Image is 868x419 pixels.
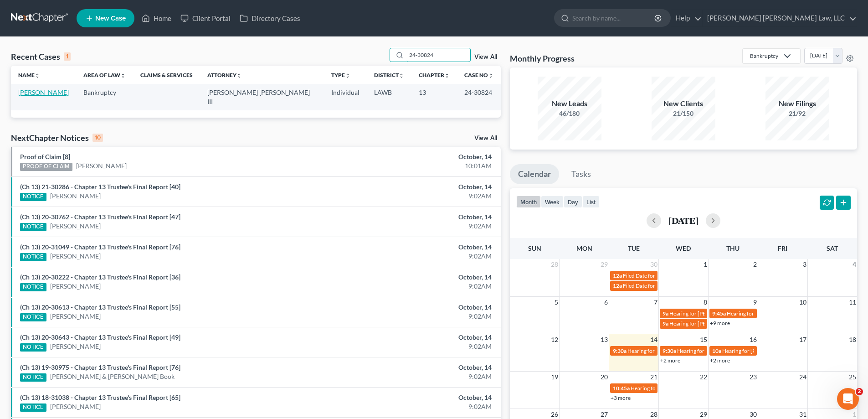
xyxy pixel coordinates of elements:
span: Sat [827,244,838,252]
div: NOTICE [20,193,46,201]
span: Wed [676,244,691,252]
td: 24-30824 [457,84,501,110]
div: October, 14 [340,333,492,342]
div: 9:02AM [340,312,492,321]
div: NOTICE [20,283,46,291]
i: unfold_more [444,73,450,78]
a: [PERSON_NAME] [50,312,101,321]
div: October, 14 [340,363,492,372]
span: 9:30a [663,347,676,354]
span: 12a [613,282,622,289]
a: (Ch 13) 20-30222 - Chapter 13 Trustee's Final Report [36] [20,273,180,281]
div: Bankruptcy [750,52,778,60]
a: Typeunfold_more [331,72,350,78]
div: 21/92 [765,109,829,118]
span: Tue [628,244,640,252]
a: Area of Lawunfold_more [83,72,126,78]
span: Filed Date for [PERSON_NAME] [623,272,699,279]
button: week [541,196,564,208]
div: 9:02AM [340,342,492,351]
span: 22 [699,372,708,383]
i: unfold_more [120,73,126,78]
a: Chapterunfold_more [419,72,450,78]
span: 24 [798,372,807,383]
span: 12a [613,272,622,279]
a: Districtunfold_more [374,72,404,78]
a: [PERSON_NAME] [50,222,101,231]
div: 10 [92,134,103,142]
span: 9a [663,320,668,327]
div: 9:02AM [340,282,492,291]
span: 10:45a [613,385,630,392]
a: +2 more [660,357,680,364]
a: [PERSON_NAME] [50,282,101,291]
a: [PERSON_NAME] [50,342,101,351]
span: Hearing for [PERSON_NAME] [669,310,740,317]
div: NOTICE [20,313,46,321]
div: 21/150 [652,109,715,118]
a: Client Portal [176,10,235,26]
a: +2 more [710,357,730,364]
a: [PERSON_NAME] [18,88,69,96]
span: Hearing for [PERSON_NAME] [669,320,740,327]
a: Help [671,10,702,26]
span: 9:45a [712,310,726,317]
div: New Leads [538,98,601,109]
div: New Clients [652,98,715,109]
span: 25 [848,372,857,383]
span: Hearing for [PERSON_NAME] [722,347,793,354]
div: PROOF OF CLAIM [20,163,72,171]
div: 9:02AM [340,402,492,411]
div: October, 14 [340,303,492,312]
a: [PERSON_NAME] [50,191,101,201]
span: 15 [699,334,708,345]
a: View All [474,54,497,60]
span: 21 [649,372,658,383]
button: day [564,196,582,208]
a: (Ch 13) 20-30613 - Chapter 13 Trustee's Final Report [55] [20,303,180,311]
a: Calendar [510,164,559,184]
div: October, 14 [340,212,492,222]
iframe: Intercom live chat [837,388,859,410]
h2: [DATE] [668,216,699,225]
span: 20 [600,372,609,383]
span: Hearing for [PERSON_NAME] [727,310,798,317]
span: 17 [798,334,807,345]
span: 9:30a [613,347,627,354]
span: 10 [798,297,807,308]
a: (Ch 13) 20-30762 - Chapter 13 Trustee's Final Report [47] [20,213,180,221]
div: October, 14 [340,273,492,282]
div: October, 14 [340,243,492,252]
a: +9 more [710,320,730,326]
span: 30 [649,259,658,270]
div: October, 14 [340,393,492,402]
a: Case Nounfold_more [464,72,493,78]
span: Filed Date for [PERSON_NAME] [623,282,699,289]
div: NOTICE [20,373,46,382]
span: 16 [749,334,758,345]
a: Attorneyunfold_more [207,72,242,78]
td: 13 [411,84,457,110]
div: 46/180 [538,109,601,118]
input: Search by name... [572,10,656,26]
a: [PERSON_NAME] [50,402,101,411]
i: unfold_more [345,73,350,78]
span: 28 [550,259,559,270]
div: NOTICE [20,403,46,412]
span: Fri [778,244,787,252]
i: unfold_more [35,73,40,78]
i: unfold_more [399,73,404,78]
div: October, 14 [340,152,492,161]
span: 9a [663,310,668,317]
div: NOTICE [20,253,46,261]
a: [PERSON_NAME] & [PERSON_NAME] Book [50,372,175,381]
td: LAWB [367,84,411,110]
button: month [516,196,541,208]
span: 1 [703,259,708,270]
span: 29 [600,259,609,270]
a: (Ch 13) 20-30643 - Chapter 13 Trustee's Final Report [49] [20,333,180,341]
span: 13 [600,334,609,345]
span: 12 [550,334,559,345]
input: Search by name... [406,48,470,62]
span: 6 [603,297,609,308]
